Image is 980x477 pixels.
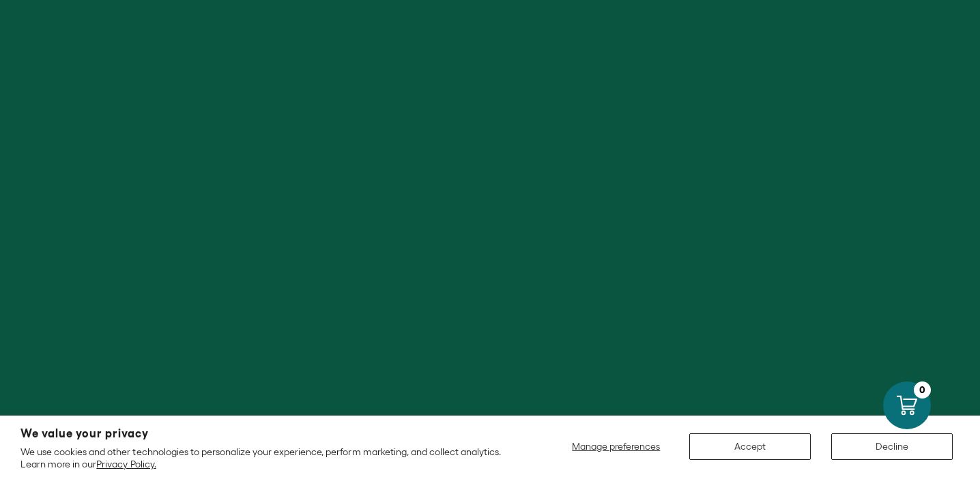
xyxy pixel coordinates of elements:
[20,446,517,470] p: We use cookies and other technologies to personalize your experience, perform marketing, and coll...
[689,433,811,460] button: Accept
[572,441,660,452] span: Manage preferences
[20,428,517,439] h2: We value your privacy
[914,381,931,399] div: 0
[831,433,953,460] button: Decline
[564,433,669,460] button: Manage preferences
[96,459,156,469] a: Privacy Policy.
